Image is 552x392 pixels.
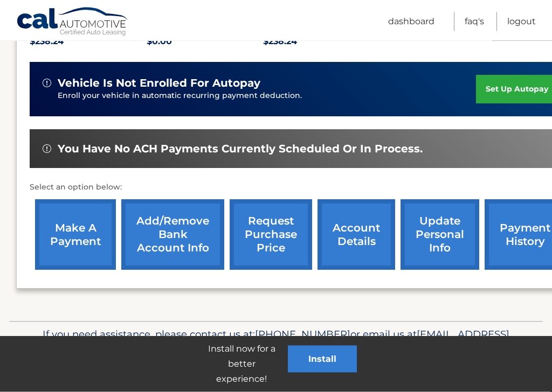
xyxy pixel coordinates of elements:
[43,145,51,153] img: alert-white.svg
[35,200,116,270] a: make a payment
[401,200,479,270] a: update personal info
[318,200,395,270] a: account details
[263,34,380,50] p: $238.24
[43,79,51,88] img: alert-white.svg
[30,34,147,50] p: $238.24
[16,7,129,38] a: Cal Automotive
[195,341,288,387] p: Install now for a better experience!
[58,90,476,102] p: Enroll your vehicle in automatic recurring payment deduction.
[388,12,434,31] a: Dashboard
[147,34,264,50] p: $0.00
[58,77,260,90] span: vehicle is not enrolled for autopay
[288,346,357,373] button: Install
[507,12,536,31] a: Logout
[121,200,224,270] a: Add/Remove bank account info
[255,328,350,341] span: [PHONE_NUMBER]
[230,200,312,270] a: request purchase price
[58,143,423,156] span: You have no ACH payments currently scheduled or in process.
[465,12,484,31] a: FAQ's
[25,326,527,361] p: If you need assistance, please contact us at: or email us at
